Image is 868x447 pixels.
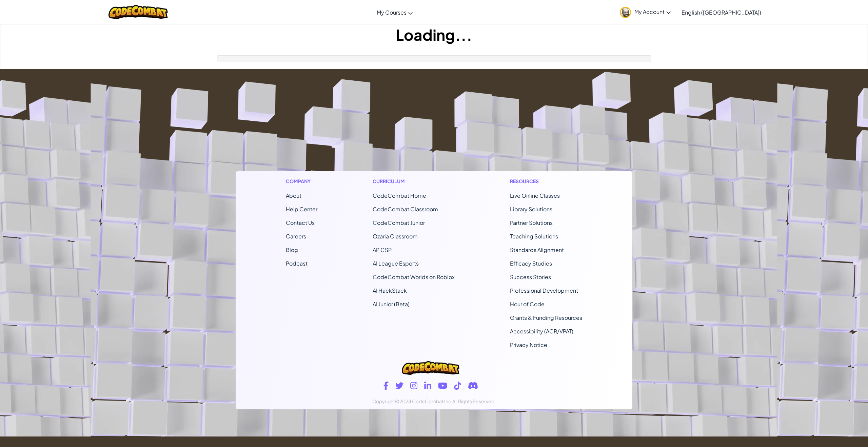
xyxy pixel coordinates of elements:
img: CodeCombat logo [402,361,459,375]
a: Partner Solutions [510,219,553,226]
a: CodeCombat Classroom [373,206,438,213]
a: AI League Esports [373,260,419,267]
a: Hour of Code [510,300,545,308]
a: Library Solutions [510,206,552,213]
a: Privacy Notice [510,341,547,348]
a: AP CSP [373,246,392,253]
a: Accessibility (ACR/VPAT) [510,328,573,335]
a: Careers [286,233,306,240]
a: Live Online Classes [510,192,560,199]
a: About [286,192,301,199]
a: My Courses [373,3,416,21]
a: CodeCombat Worlds on Roblox [373,273,455,280]
a: English ([GEOGRAPHIC_DATA]) [678,3,765,21]
span: ©2024 CodeCombat Inc. [395,398,452,404]
h1: Curriculum [373,178,455,185]
a: Teaching Solutions [510,233,558,240]
span: My Courses [377,9,407,16]
a: Grants & Funding Resources [510,314,582,321]
a: AI Junior (Beta) [373,300,410,308]
a: AI HackStack [373,287,407,294]
span: English ([GEOGRAPHIC_DATA]) [682,9,761,16]
img: avatar [620,7,631,18]
a: Blog [286,246,298,253]
span: All Rights Reserved. [452,398,496,404]
a: Professional Development [510,287,578,294]
a: Ozaria Classroom [373,233,418,240]
span: Contact Us [286,219,315,226]
span: Copyright [372,398,395,404]
a: Help Center [286,206,317,213]
a: Efficacy Studies [510,260,552,267]
img: CodeCombat logo [108,5,168,19]
span: My Account [634,8,671,15]
a: Success Stories [510,273,551,280]
h1: Resources [510,178,582,185]
a: Standards Alignment [510,246,564,253]
a: CodeCombat Junior [373,219,425,226]
span: CodeCombat Home [373,192,426,199]
a: My Account [616,1,674,23]
h1: Company [286,178,317,185]
h1: Loading... [0,24,868,45]
a: Podcast [286,260,308,267]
